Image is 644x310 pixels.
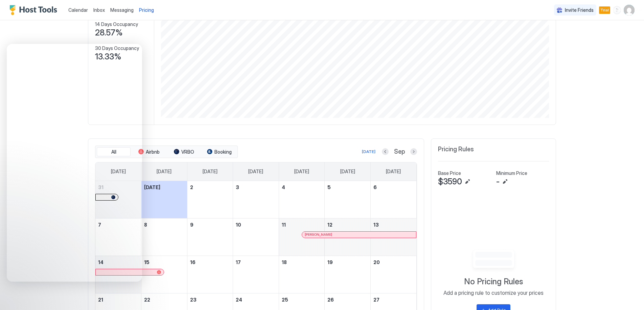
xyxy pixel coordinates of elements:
a: Tuesday [196,162,224,181]
a: Saturday [379,162,408,181]
td: September 5, 2025 [325,181,371,218]
span: [DATE] [157,169,171,175]
button: Airbnb [132,147,166,157]
a: Calendar [68,6,88,14]
span: Add a pricing rule to customize your prices [443,289,544,296]
a: September 21, 2025 [95,293,141,306]
button: Previous month [382,148,389,155]
div: menu [613,6,621,14]
span: 12 [327,222,332,228]
a: September 18, 2025 [279,256,325,268]
button: [DATE] [361,148,376,156]
iframe: Intercom live chat [7,287,23,303]
span: Pricing [139,7,154,13]
span: 3 [236,184,239,190]
a: September 24, 2025 [233,293,279,306]
button: Edit [463,178,471,186]
a: September 2, 2025 [187,181,233,193]
span: 18 [282,259,287,265]
span: $3590 [438,177,462,187]
td: September 16, 2025 [187,256,233,293]
span: 11 [282,222,286,228]
button: Booking [202,147,236,157]
td: September 3, 2025 [233,181,279,218]
span: 2 [190,184,193,190]
button: VRBO [167,147,201,157]
td: September 1, 2025 [141,181,187,218]
span: 16 [190,259,195,265]
a: September 20, 2025 [371,256,416,268]
span: Inbox [93,7,105,13]
a: Host Tools Logo [9,5,60,15]
span: Invite Friends [565,7,594,13]
span: Base Price [438,170,461,176]
span: 14 Days Occupancy [95,21,138,27]
span: 28.57% [95,28,123,38]
td: September 19, 2025 [325,256,371,293]
span: Minimum Price [496,170,527,176]
a: September 16, 2025 [187,256,233,268]
td: September 17, 2025 [233,256,279,293]
button: Edit [501,178,509,186]
a: September 11, 2025 [279,218,325,231]
span: Pricing Rules [438,146,474,153]
td: September 6, 2025 [370,181,416,218]
span: 5 [327,184,331,190]
span: 15 [144,259,149,265]
td: September 15, 2025 [141,256,187,293]
span: VRBO [181,149,194,155]
a: September 1, 2025 [141,181,187,193]
a: September 12, 2025 [325,218,370,231]
td: September 13, 2025 [370,218,416,256]
span: - [496,177,500,187]
span: [DATE] [203,169,217,175]
td: September 12, 2025 [325,218,371,256]
td: September 11, 2025 [279,218,325,256]
span: [DATE] [340,169,355,175]
span: 21 [98,297,103,303]
span: 13 [373,222,379,228]
a: September 22, 2025 [141,293,187,306]
div: User profile [624,5,635,16]
span: 22 [144,297,150,303]
a: September 6, 2025 [371,181,416,193]
span: 20 [373,259,380,265]
span: Calendar [68,7,88,13]
div: [DATE] [362,149,375,155]
span: [DATE] [294,169,309,175]
span: 19 [327,259,333,265]
span: 6 [373,184,377,190]
span: 25 [282,297,288,303]
a: September 4, 2025 [279,181,325,193]
span: 24 [236,297,242,303]
span: Airbnb [146,149,160,155]
span: Booking [214,149,232,155]
span: Trial [600,7,609,13]
div: tab-group [95,146,238,158]
a: Thursday [287,162,316,181]
a: September 27, 2025 [371,293,416,306]
span: 17 [236,259,241,265]
div: Empty image [464,248,523,274]
a: Wednesday [241,162,270,181]
span: 23 [190,297,197,303]
span: [DATE] [144,184,160,190]
td: September 4, 2025 [279,181,325,218]
span: Sep [394,148,405,156]
td: September 2, 2025 [187,181,233,218]
span: Messaging [110,7,134,13]
span: 4 [282,184,285,190]
a: September 13, 2025 [371,218,416,231]
a: September 3, 2025 [233,181,279,193]
iframe: Intercom live chat [7,44,142,282]
button: Next month [410,148,417,155]
div: [PERSON_NAME] [305,232,413,237]
a: September 17, 2025 [233,256,279,268]
a: Friday [333,162,362,181]
td: September 9, 2025 [187,218,233,256]
span: [PERSON_NAME] [305,232,332,237]
a: September 9, 2025 [187,218,233,231]
td: September 8, 2025 [141,218,187,256]
a: September 15, 2025 [141,256,187,268]
a: Messaging [110,6,134,14]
